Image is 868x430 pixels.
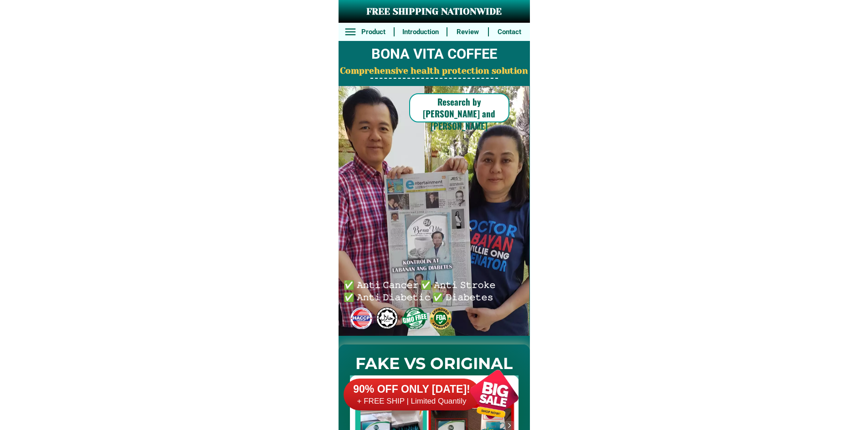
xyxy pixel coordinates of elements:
h3: FREE SHIPPING NATIONWIDE [339,5,530,19]
h2: Comprehensive health protection solution [339,65,530,78]
h6: + FREE SHIP | Limited Quantily [344,396,480,406]
h6: Contact [494,27,525,37]
h6: Review [452,27,483,37]
h6: Product [358,27,389,37]
h6: 90% OFF ONLY [DATE]! [344,383,480,396]
h2: BONA VITA COFFEE [339,44,530,65]
h6: Research by [PERSON_NAME] and [PERSON_NAME] [409,96,509,132]
h6: Introduction [399,27,442,37]
h2: FAKE VS ORIGINAL [339,352,530,376]
h6: ✅ 𝙰𝚗𝚝𝚒 𝙲𝚊𝚗𝚌𝚎𝚛 ✅ 𝙰𝚗𝚝𝚒 𝚂𝚝𝚛𝚘𝚔𝚎 ✅ 𝙰𝚗𝚝𝚒 𝙳𝚒𝚊𝚋𝚎𝚝𝚒𝚌 ✅ 𝙳𝚒𝚊𝚋𝚎𝚝𝚎𝚜 [344,278,499,302]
